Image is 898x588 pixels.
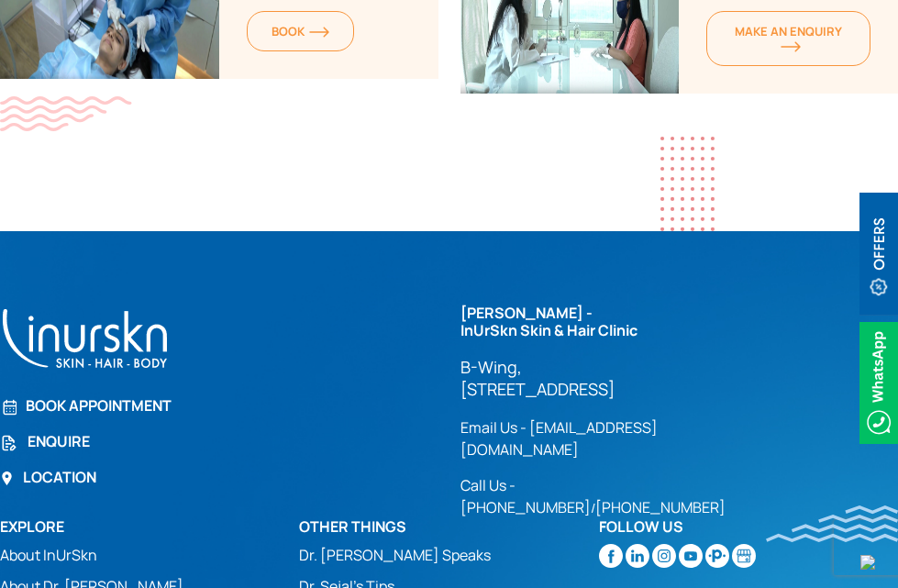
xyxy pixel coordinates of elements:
[299,544,598,566] a: Dr. [PERSON_NAME] Speaks
[766,505,898,542] img: bluewave
[460,305,671,339] h2: [PERSON_NAME] - InUrSkn Skin & Hair Clinic
[599,518,898,536] h2: Follow Us
[860,555,875,570] img: up-blue-arrow.svg
[660,137,715,231] img: dotes1
[705,544,729,568] img: sejal-saheta-dermatologist
[247,11,354,51] a: BOOKorange-arrow
[272,23,329,39] span: BOOK
[599,544,623,568] img: facebook
[299,518,598,536] h2: Other Things
[859,371,898,391] a: Whatsappicon
[732,544,756,568] img: Skin-and-Hair-Clinic
[460,475,591,517] a: Call Us - [PHONE_NUMBER]
[460,305,745,518] div: /
[595,497,726,517] a: [PHONE_NUMBER]
[460,416,671,460] a: Email Us - [EMAIL_ADDRESS][DOMAIN_NAME]
[626,544,649,568] img: linkedin
[735,23,842,54] span: MAKE AN enquiry
[859,322,898,444] img: Whatsappicon
[781,41,801,52] img: orange-arrow
[679,544,703,568] img: youtube
[460,356,671,400] a: B-Wing, [STREET_ADDRESS]
[859,193,898,315] img: offerBt
[309,27,329,38] img: orange-arrow
[652,544,676,568] img: instagram
[706,11,870,66] a: MAKE AN enquiryorange-arrow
